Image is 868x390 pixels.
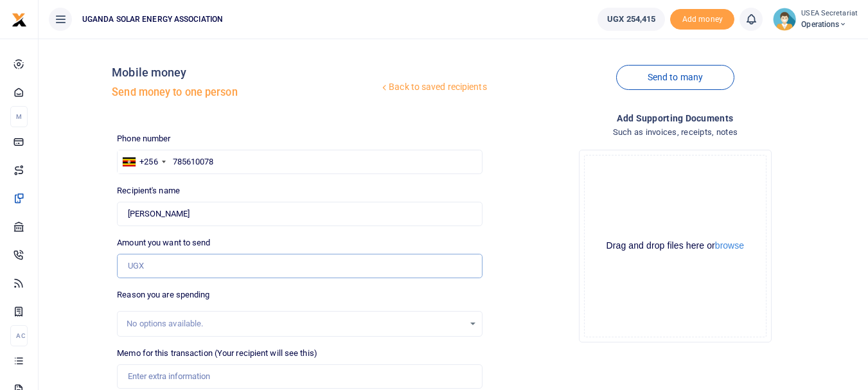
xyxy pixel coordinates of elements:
[670,13,734,23] a: Add money
[715,241,744,250] button: browse
[773,8,858,31] a: profile-user USEA Secretariat Operations
[118,150,169,173] div: Uganda: +256
[801,19,858,30] span: Operations
[117,150,482,174] input: Enter phone number
[12,14,27,24] a: logo-small logo-large logo-large
[117,202,482,226] input: MTN & Airtel numbers are validated
[117,288,209,301] label: Reason you are spending
[493,111,858,125] h4: Add supporting Documents
[117,132,170,145] label: Phone number
[10,106,28,127] li: M
[139,155,157,168] div: +256
[10,325,28,346] li: Ac
[773,8,796,31] img: profile-user
[112,66,379,80] h4: Mobile money
[585,240,766,252] div: Drag and drop files here or
[127,317,463,330] div: No options available.
[117,236,210,249] label: Amount you want to send
[117,364,482,389] input: Enter extra information
[493,125,858,139] h4: Such as invoices, receipts, notes
[598,8,665,31] a: UGX 254,415
[592,8,670,31] li: Wallet ballance
[579,150,772,342] div: File Uploader
[117,184,180,197] label: Recipient's name
[607,13,655,26] span: UGX 254,415
[801,8,858,19] small: USEA Secretariat
[112,86,379,99] h5: Send money to one person
[117,347,317,360] label: Memo for this transaction (Your recipient will see this)
[12,12,27,28] img: logo-small
[616,65,734,90] a: Send to many
[117,254,482,278] input: UGX
[77,13,228,25] span: UGANDA SOLAR ENERGY ASSOCIATION
[670,9,734,30] span: Add money
[379,76,488,99] a: Back to saved recipients
[670,9,734,30] li: Toup your wallet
